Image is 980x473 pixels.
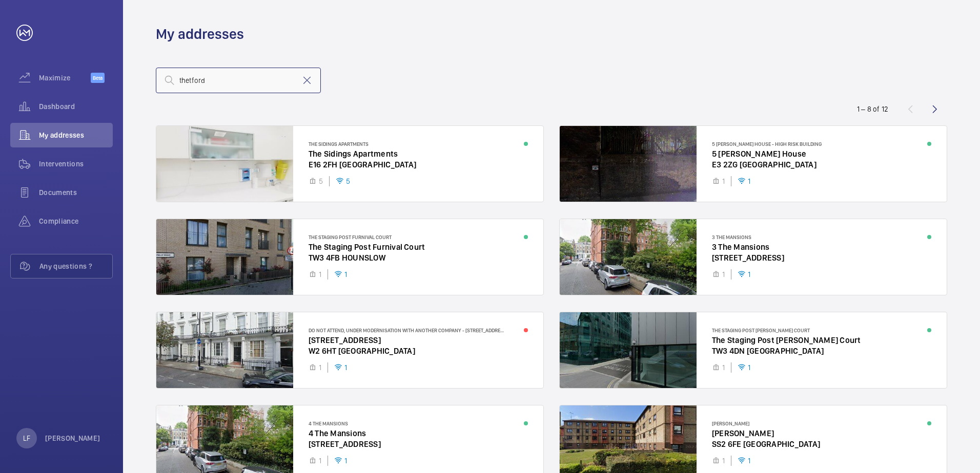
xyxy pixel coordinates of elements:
[39,187,113,198] span: Documents
[39,73,91,83] span: Maximize
[39,261,112,271] span: Any questions ?
[23,433,30,443] p: LF
[156,25,244,44] h1: My addresses
[39,130,113,140] span: My addresses
[39,159,113,169] span: Interventions
[91,73,105,83] span: Beta
[156,68,321,93] input: Search by address
[39,216,113,226] span: Compliance
[39,101,113,112] span: Dashboard
[857,104,888,114] div: 1 – 8 of 12
[45,433,100,443] p: [PERSON_NAME]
